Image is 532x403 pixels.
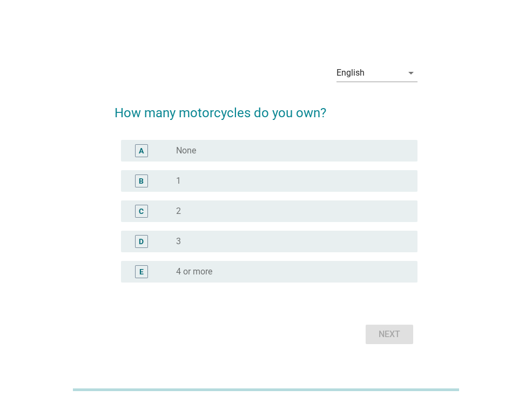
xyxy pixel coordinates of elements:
label: 1 [176,176,181,186]
div: A [139,145,144,157]
label: 2 [176,206,181,217]
div: English [336,68,365,78]
div: B [139,176,144,187]
h2: How many motorcycles do you own? [115,92,417,123]
label: None [176,145,196,156]
div: E [139,266,144,278]
div: D [139,236,144,247]
label: 3 [176,236,181,247]
label: 4 or more [176,266,212,277]
div: C [139,206,144,217]
i: arrow_drop_down [405,66,417,79]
